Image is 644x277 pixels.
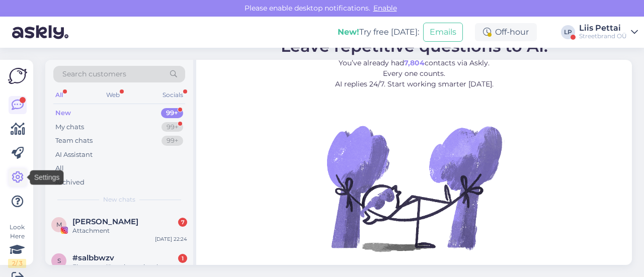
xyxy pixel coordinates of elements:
[30,170,64,185] div: Settings
[370,4,400,13] span: Enable
[55,150,93,160] div: AI Assistant
[8,68,27,84] img: Askly Logo
[162,136,183,146] div: 99+
[8,223,26,268] div: Look Here
[104,88,122,102] div: Web
[178,218,187,227] div: 7
[561,25,575,39] div: LP
[475,23,537,41] div: Off-hour
[72,262,187,271] div: Ei saa ostu lõpuni vormistada
[423,23,463,42] button: Emails
[55,108,71,118] div: New
[57,257,61,264] span: s
[338,26,419,38] div: Try free [DATE]:
[103,195,135,204] span: New chats
[178,254,187,263] div: 1
[338,27,359,37] b: New!
[55,163,64,173] div: All
[281,58,548,89] p: You’ve already had contacts via Askly. Every one counts. AI replies 24/7. Start working smarter [...
[55,177,85,188] div: Archived
[55,122,84,132] div: My chats
[162,122,183,132] div: 99+
[56,221,62,228] span: M
[72,253,114,262] span: #salbbwzv
[62,69,126,79] span: Search customers
[155,235,187,243] div: [DATE] 22:24
[8,259,26,268] div: 2 / 3
[579,32,627,40] div: Streetbrand OÜ
[55,136,93,146] div: Team chats
[160,88,185,102] div: Socials
[161,108,183,118] div: 99+
[72,226,187,235] div: Attachment
[579,24,627,32] div: Liis Pettai
[579,24,638,40] a: Liis PettaiStreetbrand OÜ
[53,88,65,102] div: All
[404,58,425,67] b: 7,804
[72,217,138,226] span: Maarika Kivisalu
